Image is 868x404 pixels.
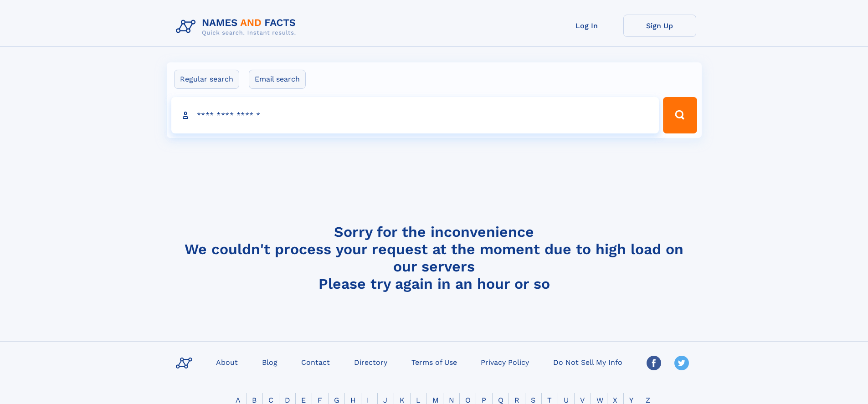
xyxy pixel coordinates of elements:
a: Blog [258,355,281,368]
a: Sign Up [623,15,696,37]
label: Email search [249,70,306,89]
input: search input [171,97,659,133]
a: Do Not Sell My Info [550,355,626,368]
a: Directory [350,355,391,368]
img: Twitter [674,356,689,370]
a: Terms of Use [408,355,461,368]
a: Log In [550,15,623,37]
a: Contact [298,355,334,368]
button: Search Button [663,97,697,133]
img: Facebook [647,356,661,370]
h4: Sorry for the inconvenience We couldn't process your request at the moment due to high load on ou... [172,223,696,292]
label: Regular search [174,70,239,89]
a: About [212,355,241,368]
a: Privacy Policy [477,355,533,368]
img: Logo Names and Facts [172,15,303,39]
